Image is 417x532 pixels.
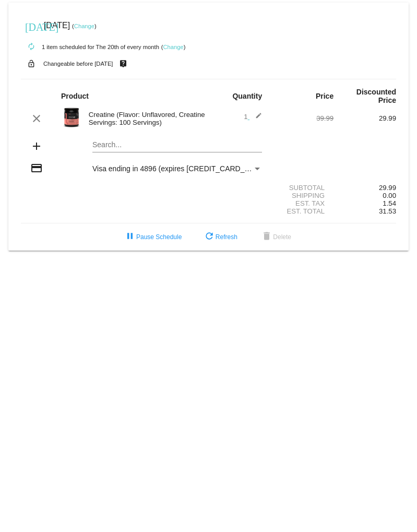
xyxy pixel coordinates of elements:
div: 29.99 [333,114,396,122]
a: Change [163,44,184,50]
span: 0.00 [383,192,396,199]
mat-icon: refresh [203,231,216,243]
button: Delete [252,228,300,246]
strong: Price [316,92,333,100]
span: 31.53 [379,207,396,215]
div: Creatine (Flavor: Unflavored, Creatine Servings: 100 Servings) [84,111,209,126]
span: 1 [244,113,262,121]
small: 1 item scheduled for The 20th of every month [21,44,159,50]
a: Change [74,23,94,29]
mat-icon: delete [260,231,273,243]
mat-icon: edit [249,112,262,125]
span: Visa ending in 4896 (expires [CREDIT_CARD_DATA]) [92,164,267,173]
mat-icon: clear [30,112,43,125]
small: ( ) [72,23,97,29]
small: ( ) [161,44,186,50]
div: 29.99 [333,184,396,192]
span: Pause Schedule [124,233,182,241]
div: Est. Total [271,207,333,215]
span: Delete [260,233,291,241]
span: Refresh [203,233,237,241]
div: Shipping [271,192,333,199]
mat-icon: credit_card [30,162,43,174]
mat-icon: pause [124,231,136,243]
strong: Discounted Price [356,88,396,104]
strong: Quantity [232,92,262,100]
button: Refresh [195,228,246,246]
mat-icon: [DATE] [25,20,38,32]
mat-icon: lock_open [25,57,38,70]
mat-select: Payment Method [92,164,262,173]
mat-icon: autorenew [25,41,38,53]
input: Search... [92,141,262,149]
span: 1.54 [383,199,396,207]
small: Changeable before [DATE] [43,61,113,67]
mat-icon: live_help [117,57,129,70]
strong: Product [61,92,89,100]
mat-icon: add [30,140,43,152]
button: Pause Schedule [115,228,190,246]
div: Est. Tax [271,199,333,207]
img: Image-1-Carousel-Creatine-100S-1000x1000-1.png [61,107,82,128]
div: 39.99 [271,114,333,122]
div: Subtotal [271,184,333,192]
